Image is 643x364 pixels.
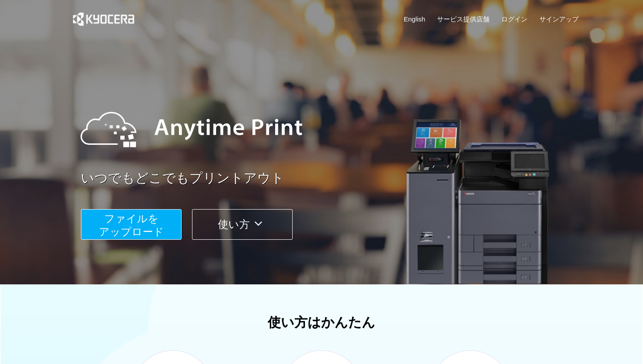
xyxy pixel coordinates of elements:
[81,209,182,240] button: ファイルを​​アップロード
[81,169,584,188] a: いつでもどこでもプリントアウト
[501,14,528,24] a: ログイン
[192,209,293,240] button: 使い方
[437,14,489,24] a: サービス提供店舗
[404,14,425,24] a: English
[539,14,579,24] a: サインアップ
[99,213,164,238] span: ファイルを ​​アップロード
